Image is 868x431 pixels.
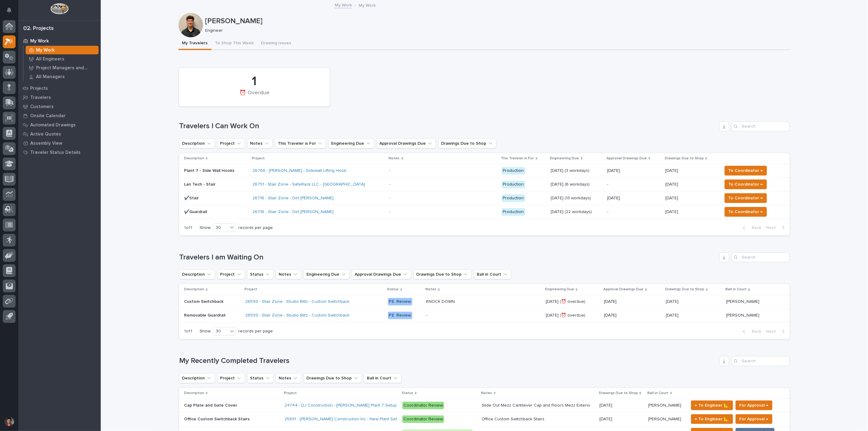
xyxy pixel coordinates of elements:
p: Onsite Calendar [30,113,66,119]
button: Ball in Court [474,270,511,279]
tr: Cap Plate and Gate CoverCap Plate and Gate Cover 24744 - DJ Construction - [PERSON_NAME] Plant 7 ... [179,399,790,412]
button: For Approval → [736,400,772,410]
a: 26599 - Stair Zone - Studio Blitz - Custom Switchback [245,299,349,304]
p: Description [184,390,204,397]
tr: Removable GuardrailRemovable Guardrail 26599 - Stair Zone - Studio Blitz - Custom Switchback P.E.... [179,309,790,322]
p: Projects [30,86,48,91]
button: Notifications [3,4,16,16]
div: Production [502,181,525,188]
div: - [389,182,391,187]
p: Engineering Due [550,155,579,162]
p: Description [184,155,204,162]
button: Next [764,329,790,334]
div: 1 [190,74,319,89]
tr: Plant 7 - Side Wall Hooks26768 - [PERSON_NAME] - Sidewall Lifting Hook - Production[DATE] (3 work... [179,164,790,178]
button: Drawings Due to Shop [414,270,472,279]
p: Customers [30,104,54,110]
p: [DATE] [599,415,613,422]
span: Next [766,225,779,230]
p: Approval Drawings Due [603,286,644,293]
div: ⏰ Overdue [190,90,319,103]
p: ✔️Guardrail [184,209,248,215]
button: To Coordinator → [725,179,767,189]
div: Production [502,167,525,175]
a: Traveler Status Details [18,148,101,157]
p: [DATE] [665,181,679,187]
span: To Coordinator → [729,167,763,174]
p: Notes [425,286,436,293]
button: Project [217,139,245,148]
p: Engineering Due [545,286,574,293]
div: Search [732,356,790,366]
a: Automated Drawings [18,120,101,129]
p: Project [244,286,257,293]
p: Ball in Court [648,390,669,397]
p: [DATE] [666,298,680,304]
div: Slide Out Mezz Cantilever Cap and Floors Mezz Exterior Full OHD Gate Cover [482,403,589,408]
p: Notes [481,390,492,397]
p: Lan Tech - Stair [184,182,248,187]
button: Approval Drawings Due [377,139,436,148]
button: Project [217,270,245,279]
div: - [389,196,391,201]
button: Drawing Issues [258,37,295,50]
button: Back [738,329,764,334]
p: [DATE] [665,167,679,173]
a: All Engineers [24,55,101,63]
input: Search [732,252,790,262]
p: - [607,209,660,215]
p: Show [200,225,211,230]
p: Assembly View [30,141,62,146]
a: My Work [24,46,101,54]
a: 26716 - Stair Zone - Dirt [PERSON_NAME] [252,209,334,215]
p: My Work [359,2,376,8]
a: 24744 - DJ Construction - [PERSON_NAME] Plant 7 Setup [284,403,397,408]
p: Removable Guardrail [184,312,226,318]
p: records per page [238,225,273,230]
p: [DATE] [607,196,660,201]
button: ← To Engineer 📐 [691,414,733,424]
p: ✔️Stair [184,196,248,201]
span: Back [748,225,761,230]
p: Status [402,390,413,397]
a: Travelers [18,93,101,102]
button: My Travelers [179,37,212,50]
a: All Managers [24,72,101,81]
a: 26768 - [PERSON_NAME] - Sidewall Lifting Hook [252,168,346,173]
a: 26716 - Stair Zone - Dirt [PERSON_NAME] [252,196,334,201]
button: For Approval → [736,414,772,424]
p: Plant 7 - Side Wall Hooks [184,168,248,173]
div: Notifications [8,7,16,17]
button: Description [179,373,215,383]
p: Show [200,329,211,334]
p: [PERSON_NAME] [648,402,683,408]
a: 26599 - Stair Zone - Studio Blitz - Custom Switchback [245,313,349,318]
p: [PERSON_NAME] [205,17,788,26]
tr: Custom SwitchbackCustom Switchback 26599 - Stair Zone - Studio Blitz - Custom Switchback P.E. Rev... [179,295,790,309]
div: KNOCK DOWN [426,299,455,304]
div: P.E. Review [388,298,412,306]
p: [DATE] (⏰ overdue) [546,312,587,318]
tr: ✔️Stair26716 - Stair Zone - Dirt [PERSON_NAME] - Production[DATE] (13 workdays)[DATE][DATE][DATE]... [179,191,790,205]
p: Office Custom Switchback Stairs [184,415,251,422]
p: Automated Drawings [30,122,76,128]
a: 25891 - [PERSON_NAME] Construction Inc - New Plant Setup - Mezzanine Project [284,417,442,422]
p: Project Managers and Engineers [36,65,96,71]
div: Production [502,194,525,202]
p: [PERSON_NAME] [726,312,761,318]
p: - [607,182,660,187]
p: This Traveler is For [501,155,534,162]
p: [DATE] [665,194,679,201]
div: 02. Projects [23,25,54,32]
p: All Managers [36,74,65,80]
p: Travelers [30,95,51,100]
div: Search [732,121,790,131]
p: Ball in Court [725,286,747,293]
a: My Work [335,1,352,8]
p: [DATE] (22 workdays) [551,209,602,215]
p: Cap Plate and Gate Cover [184,402,238,408]
div: 30 [213,225,228,231]
div: - [389,209,391,215]
button: Engineering Due [328,139,374,148]
button: Next [764,225,790,230]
